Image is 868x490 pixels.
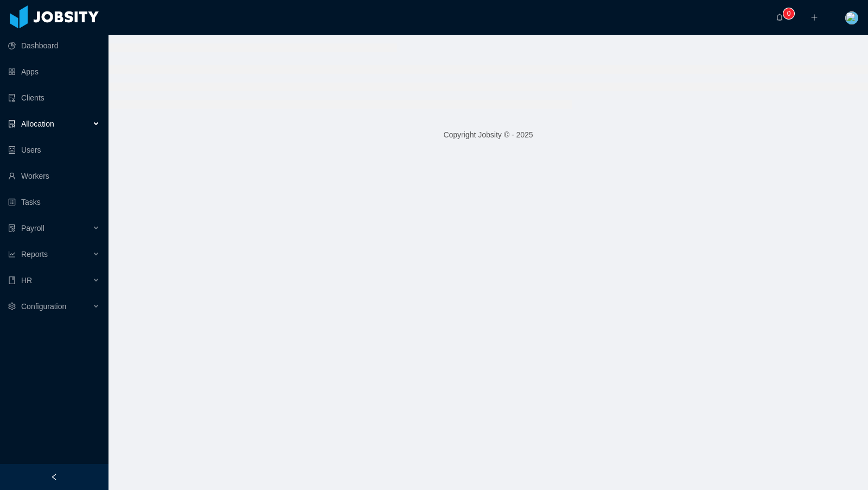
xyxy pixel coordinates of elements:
a: icon: robotUsers [8,139,100,161]
span: HR [21,276,32,285]
a: icon: pie-chartDashboard [8,35,100,56]
span: Allocation [21,120,54,128]
i: icon: setting [8,303,16,310]
sup: 0 [783,8,794,19]
span: Payroll [21,224,44,233]
a: icon: userWorkers [8,165,100,187]
i: icon: book [8,277,16,284]
i: icon: line-chart [8,250,16,258]
i: icon: bell [776,14,783,21]
img: fd154270-6900-11e8-8dba-5d495cac71c7_5cf6810034285.jpeg [845,11,858,24]
a: icon: appstoreApps [8,61,100,83]
i: icon: file-protect [8,224,16,232]
i: icon: plus [810,14,818,21]
footer: Copyright Jobsity © - 2025 [108,116,868,154]
span: Configuration [21,302,66,311]
a: icon: auditClients [8,87,100,109]
i: icon: solution [8,120,16,128]
a: icon: profileTasks [8,191,100,213]
span: Reports [21,250,48,259]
